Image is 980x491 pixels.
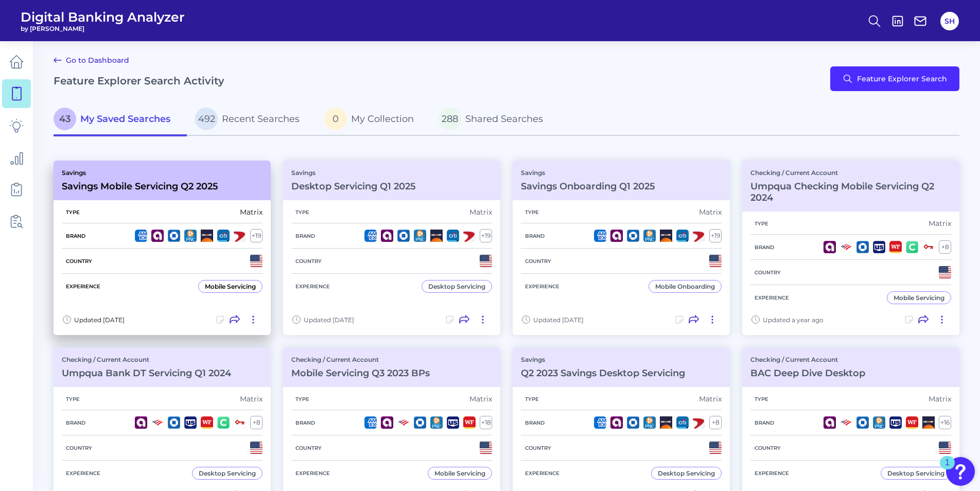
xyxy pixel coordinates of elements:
[291,445,326,451] h5: Country
[187,103,316,136] a: 492Recent Searches
[480,229,492,242] div: + 19
[521,396,543,402] h5: Type
[291,181,416,192] h3: Desktop Servicing Q1 2025
[699,207,722,217] div: Matrix
[750,220,773,227] h5: Type
[74,316,125,324] span: Updated [DATE]
[945,463,950,476] div: 1
[521,258,555,265] h5: Country
[62,209,84,216] h5: Type
[521,181,655,192] h3: Savings Onboarding Q1 2025
[62,181,218,192] h3: Savings Mobile Servicing Q2 2025
[291,419,319,426] h5: Brand
[62,419,90,426] h5: Brand
[205,283,256,290] div: Mobile Servicing
[291,169,416,177] p: Savings
[830,66,959,91] button: Feature Explorer Search
[940,12,959,30] button: SH
[929,394,951,404] div: Matrix
[304,316,354,324] span: Updated [DATE]
[283,161,500,335] a: SavingsDesktop Servicing Q1 2025TypeMatrixBrand+19CountryExperienceDesktop ServicingUpdated [DATE]
[750,244,778,251] h5: Brand
[291,396,313,402] h5: Type
[533,316,584,324] span: Updated [DATE]
[750,419,778,426] h5: Brand
[291,470,334,477] h5: Experience
[62,445,96,451] h5: Country
[750,445,785,451] h5: Country
[742,161,959,335] a: Checking / Current AccountUmpqua Checking Mobile Servicing Q2 2024TypeMatrixBrand+8CountryExperie...
[750,269,785,276] h5: Country
[324,108,347,130] span: 0
[469,207,492,217] div: Matrix
[291,233,319,239] h5: Brand
[857,75,947,83] span: Feature Explorer Search
[62,396,84,402] h5: Type
[21,25,185,32] span: by [PERSON_NAME]
[750,294,793,301] h5: Experience
[750,356,865,363] p: Checking / Current Account
[62,169,218,177] p: Savings
[291,283,334,290] h5: Experience
[54,54,129,66] a: Go to Dashboard
[316,103,430,136] a: 0My Collection
[291,209,313,216] h5: Type
[428,283,485,290] div: Desktop Servicing
[655,283,715,290] div: Mobile Onboarding
[465,113,543,125] span: Shared Searches
[351,113,414,125] span: My Collection
[291,258,326,265] h5: Country
[430,103,559,136] a: 288Shared Searches
[469,394,492,404] div: Matrix
[62,233,90,239] h5: Brand
[250,229,262,242] div: + 19
[763,316,824,324] span: Updated a year ago
[480,416,492,429] div: + 18
[521,209,543,216] h5: Type
[750,367,865,379] h3: BAC Deep Dive Desktop
[521,233,549,239] h5: Brand
[513,161,730,335] a: SavingsSavings Onboarding Q1 2025TypeMatrixBrand+19CountryExperienceMobile OnboardingUpdated [DATE]
[658,469,715,477] div: Desktop Servicing
[946,457,975,486] button: Open Resource Center, 1 new notification
[222,113,300,125] span: Recent Searches
[195,108,218,130] span: 492
[521,367,685,379] h3: Q2 2023 Savings Desktop Servicing
[240,207,262,217] div: Matrix
[521,470,564,477] h5: Experience
[750,169,951,177] p: Checking / Current Account
[750,181,951,203] h3: Umpqua Checking Mobile Servicing Q2 2024
[80,113,170,125] span: My Saved Searches
[521,419,549,426] h5: Brand
[62,367,231,379] h3: Umpqua Bank DT Servicing Q1 2024
[434,469,485,477] div: Mobile Servicing
[54,103,187,136] a: 43My Saved Searches
[750,470,793,477] h5: Experience
[199,469,256,477] div: Desktop Servicing
[709,416,722,429] div: + 8
[54,161,271,335] a: SavingsSavings Mobile Servicing Q2 2025TypeMatrixBrand+19CountryExperienceMobile ServicingUpdated...
[21,9,185,25] span: Digital Banking Analyzer
[54,75,224,87] h2: Feature Explorer Search Activity
[521,169,655,177] p: Savings
[521,356,685,363] p: Savings
[521,283,564,290] h5: Experience
[62,470,104,477] h5: Experience
[750,396,773,402] h5: Type
[939,240,951,254] div: + 8
[62,283,104,290] h5: Experience
[939,416,951,429] div: + 16
[54,108,76,130] span: 43
[887,469,944,477] div: Desktop Servicing
[699,394,722,404] div: Matrix
[291,367,430,379] h3: Mobile Servicing Q3 2023 BPs
[250,416,262,429] div: + 8
[894,294,944,302] div: Mobile Servicing
[929,219,951,228] div: Matrix
[709,229,722,242] div: + 19
[291,356,430,363] p: Checking / Current Account
[439,108,461,130] span: 288
[521,445,555,451] h5: Country
[62,356,231,363] p: Checking / Current Account
[62,258,96,265] h5: Country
